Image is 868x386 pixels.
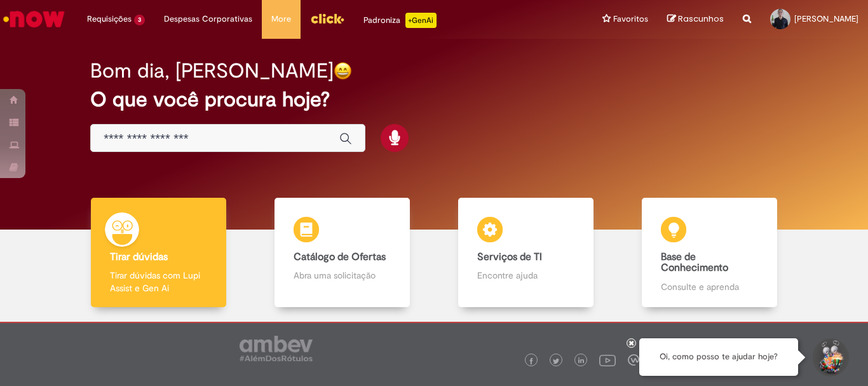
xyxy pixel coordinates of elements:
b: Catálogo de Ofertas [294,251,386,263]
div: Padroniza [363,13,437,28]
a: Rascunhos [667,13,724,25]
b: Tirar dúvidas [110,251,168,263]
img: logo_footer_workplace.png [628,354,639,366]
img: happy-face.png [334,62,352,80]
span: Rascunhos [678,13,724,25]
h2: O que você procura hoje? [90,88,778,111]
a: Tirar dúvidas Tirar dúvidas com Lupi Assist e Gen Ai [67,198,250,308]
p: +GenAi [405,13,437,28]
b: Serviços de TI [477,251,542,263]
span: More [271,13,291,25]
p: Consulte e aprenda [661,280,757,293]
img: click_logo_yellow_360x200.png [310,9,344,28]
div: Oi, como posso te ajudar hoje? [639,338,798,376]
p: Tirar dúvidas com Lupi Assist e Gen Ai [110,269,207,294]
span: Requisições [87,13,132,25]
img: logo_footer_youtube.png [599,352,616,368]
span: 3 [134,15,145,25]
img: logo_footer_ambev_rotulo_gray.png [240,336,313,361]
img: ServiceNow [1,6,67,32]
img: logo_footer_linkedin.png [578,357,585,365]
a: Base de Conhecimento Consulte e aprenda [618,198,801,308]
img: logo_footer_facebook.png [528,358,534,364]
a: Catálogo de Ofertas Abra uma solicitação [250,198,434,308]
p: Abra uma solicitação [294,269,390,282]
img: logo_footer_twitter.png [553,358,559,364]
button: Iniciar Conversa de Suporte [811,338,849,376]
b: Base de Conhecimento [661,251,728,275]
h2: Bom dia, [PERSON_NAME] [90,60,334,82]
p: Encontre ajuda [477,269,574,282]
span: [PERSON_NAME] [794,13,858,24]
a: Serviços de TI Encontre ajuda [434,198,618,308]
span: Favoritos [613,13,648,25]
span: Despesas Corporativas [164,13,252,25]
